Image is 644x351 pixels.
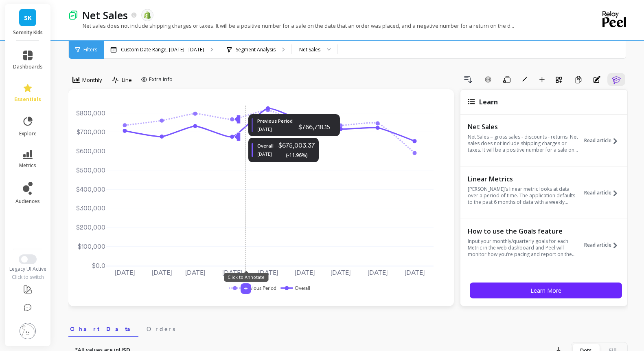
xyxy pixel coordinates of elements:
img: profile picture [20,323,36,339]
span: dashboards [13,64,43,70]
span: Learn [479,97,498,106]
span: Chart Data [70,325,137,333]
span: Orders [147,325,175,333]
span: Extra Info [149,75,173,84]
p: Net Sales [468,123,580,131]
p: Net sales does not include shipping charges or taxes. It will be a positive number for a sale on ... [68,22,514,29]
nav: Tabs [68,318,628,337]
button: Read article [584,174,623,212]
span: Line [122,76,132,84]
p: Segment Analysis [236,46,276,53]
img: api.shopify.svg [144,11,151,19]
span: Monthly [82,76,102,84]
div: Click to switch [5,274,51,280]
span: metrics [19,162,36,169]
span: Learn More [530,287,561,294]
span: essentials [14,96,41,103]
p: [PERSON_NAME]’s linear metric looks at data over a period of time. The application defaults to th... [468,186,580,205]
button: Read article [584,226,623,264]
div: Net Sales [299,46,320,53]
span: Filters [83,46,97,53]
p: Serenity Kids [13,29,43,36]
p: How to use the Goals feature [468,227,580,235]
span: Read article [584,242,611,248]
p: Net Sales = gross sales - discounts - returns. Net sales does not include shipping charges or tax... [468,134,580,153]
button: Switch to New UI [19,254,37,264]
p: Input your monthly/quarterly goals for each Metric in the web dashboard and Peel will monitor how... [468,238,580,258]
p: Custom Date Range, [DATE] - [DATE] [121,46,204,53]
p: Net Sales [82,8,128,22]
span: audiences [15,198,40,205]
span: explore [19,130,37,137]
button: Read article [584,122,623,159]
p: Linear Metrics [468,175,580,183]
span: Read article [584,190,611,196]
span: Read article [584,137,611,144]
img: header icon [68,10,78,20]
span: SK [24,13,32,22]
button: Learn More [470,283,622,298]
div: Legacy UI Active [5,266,51,272]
